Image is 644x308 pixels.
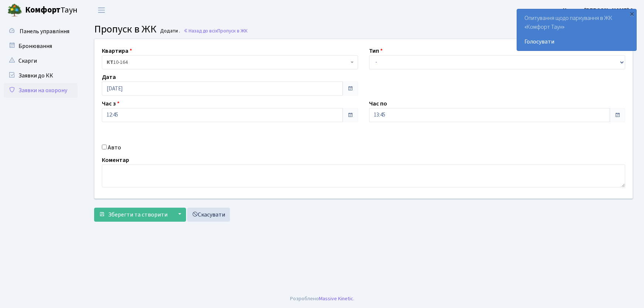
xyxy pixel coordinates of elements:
[517,9,636,51] div: Опитування щодо паркування в ЖК «Комфорт Таун»
[92,4,111,16] button: Переключити навігацію
[4,39,78,53] a: Бронювання
[7,3,22,18] img: logo.png
[20,27,69,35] span: Панель управління
[25,4,61,16] b: Комфорт
[4,83,78,98] a: Заявки на охорону
[319,295,353,302] a: Massive Kinetic
[25,4,78,17] span: Таун
[183,27,248,34] a: Назад до всіхПропуск в ЖК
[102,55,358,69] span: <b>КТ</b>&nbsp;&nbsp;&nbsp;&nbsp;10-164
[94,22,156,37] span: Пропуск в ЖК
[187,208,230,222] a: Скасувати
[369,99,387,108] label: Час по
[107,59,113,66] b: КТ
[108,211,168,219] span: Зберегти та створити
[159,28,180,34] small: Додати .
[369,46,383,55] label: Тип
[94,208,172,222] button: Зберегти та створити
[524,37,629,46] a: Голосувати
[102,73,116,82] label: Дата
[107,59,349,66] span: <b>КТ</b>&nbsp;&nbsp;&nbsp;&nbsp;10-164
[628,10,636,17] div: ×
[102,156,129,165] label: Коментар
[4,24,78,39] a: Панель управління
[217,27,248,34] span: Пропуск в ЖК
[108,143,121,152] label: Авто
[290,295,354,303] div: Розроблено .
[563,6,635,15] a: Цитрус [PERSON_NAME] А.
[563,6,635,14] b: Цитрус [PERSON_NAME] А.
[4,53,78,68] a: Скарги
[102,99,120,108] label: Час з
[102,46,132,55] label: Квартира
[4,68,78,83] a: Заявки до КК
